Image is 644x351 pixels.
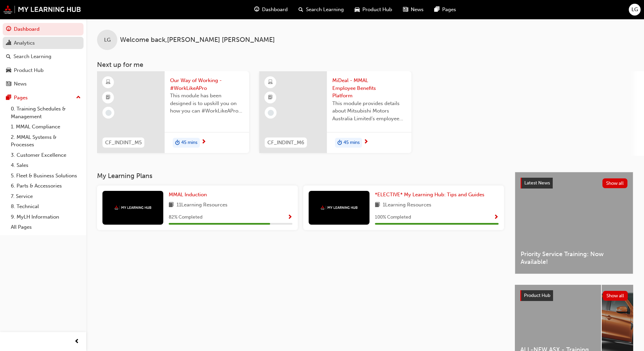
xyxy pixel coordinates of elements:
[268,78,273,87] span: learningResourceType_ELEARNING-icon
[175,139,180,147] span: duration-icon
[105,139,142,147] span: CF_INDINT_M5
[3,50,84,63] a: Search Learning
[355,5,360,14] span: car-icon
[14,94,28,102] div: Pages
[14,67,44,74] div: Product Hub
[363,139,368,145] span: next-icon
[3,78,84,90] a: News
[6,26,11,32] span: guage-icon
[287,215,292,221] span: Show Progress
[97,172,504,180] h3: My Learning Plans
[201,139,206,145] span: next-icon
[8,150,84,160] a: 3. Customer Excellence
[76,93,81,102] span: up-icon
[403,5,408,14] span: news-icon
[262,6,288,14] span: Dashboard
[8,191,84,202] a: 7. Service
[6,54,11,60] span: search-icon
[259,71,411,153] a: CF_INDINT_M6MiDeal - MMAL Employee Benefits PlatformThis module provides details about Mitsubishi...
[181,139,197,147] span: 45 mins
[383,201,431,209] span: 1 Learning Resources
[631,6,638,14] span: LG
[8,222,84,232] a: All Pages
[97,71,249,153] a: CF_INDINT_M5Our Way of Working - #WorkLikeAProThis module has been designed is to upskill you on ...
[362,6,392,14] span: Product Hub
[343,139,360,147] span: 45 mins
[267,139,304,147] span: CF_INDINT_M6
[8,122,84,132] a: 1. MMAL Compliance
[524,293,550,298] span: Product Hub
[3,64,84,77] a: Product Hub
[268,93,273,102] span: booktick-icon
[3,23,84,35] a: Dashboard
[521,250,627,266] span: Priority Service Training: Now Available!
[602,178,628,188] button: Show all
[8,201,84,212] a: 8. Technical
[429,3,461,17] a: pages-iconPages
[3,5,81,14] img: mmal
[521,178,627,189] a: Latest NewsShow all
[8,171,84,181] a: 5. Fleet & Business Solutions
[349,3,398,17] a: car-iconProduct Hub
[306,6,344,14] span: Search Learning
[86,61,644,69] h3: Next up for me
[268,110,274,116] span: learningRecordVerb_NONE-icon
[14,39,35,47] div: Analytics
[169,214,202,221] span: 82 % Completed
[14,53,51,60] div: Search Learning
[8,160,84,171] a: 4. Sales
[332,77,406,100] span: MiDeal - MMAL Employee Benefits Platform
[169,201,174,209] span: book-icon
[8,104,84,122] a: 0. Training Schedules & Management
[287,213,292,222] button: Show Progress
[6,81,11,87] span: news-icon
[6,40,11,46] span: chart-icon
[515,172,633,274] a: Latest NewsShow allPriority Service Training: Now Available!
[375,191,487,199] a: *ELECTIVE* My Learning Hub: Tips and Guides
[494,215,499,221] span: Show Progress
[337,139,342,147] span: duration-icon
[411,6,424,14] span: News
[434,5,439,14] span: pages-icon
[320,205,358,210] img: mmal
[603,291,628,301] button: Show all
[170,77,244,92] span: Our Way of Working - #WorkLikeAPro
[105,110,112,116] span: learningRecordVerb_NONE-icon
[6,95,11,101] span: pages-icon
[375,201,380,209] span: book-icon
[120,36,275,44] span: Welcome back , [PERSON_NAME] [PERSON_NAME]
[3,92,84,104] button: Pages
[629,4,641,16] button: LG
[375,214,411,221] span: 100 % Completed
[106,78,111,87] span: learningResourceType_ELEARNING-icon
[8,212,84,222] a: 9. MyLH Information
[6,68,11,74] span: car-icon
[249,3,293,17] a: guage-iconDashboard
[494,213,499,222] button: Show Progress
[8,181,84,191] a: 6. Parts & Accessories
[114,205,151,210] img: mmal
[442,6,456,14] span: Pages
[104,36,111,44] span: LG
[524,180,550,186] span: Latest News
[3,22,84,92] button: DashboardAnalyticsSearch LearningProduct HubNews
[520,290,628,301] a: Product HubShow all
[169,192,207,198] span: MMAL Induction
[299,5,303,14] span: search-icon
[254,5,259,14] span: guage-icon
[14,80,27,88] div: News
[169,191,210,199] a: MMAL Induction
[3,37,84,49] a: Analytics
[170,92,244,115] span: This module has been designed is to upskill you on how you can #WorkLikeAPro at Mitsubishi Motors...
[293,3,349,17] a: search-iconSearch Learning
[74,337,79,346] span: prev-icon
[8,132,84,150] a: 2. MMAL Systems & Processes
[176,201,228,209] span: 11 Learning Resources
[106,93,111,102] span: booktick-icon
[398,3,429,17] a: news-iconNews
[332,100,406,123] span: This module provides details about Mitsubishi Motors Australia Limited’s employee benefits platfo...
[375,192,484,198] span: *ELECTIVE* My Learning Hub: Tips and Guides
